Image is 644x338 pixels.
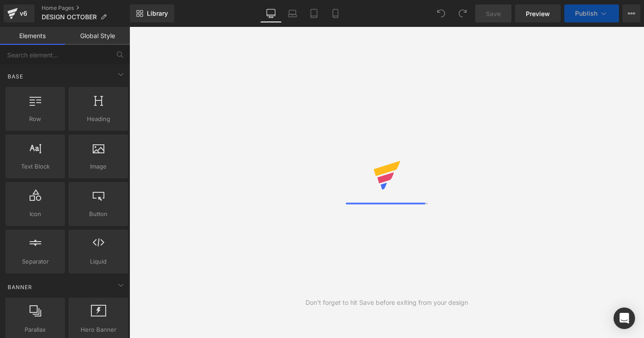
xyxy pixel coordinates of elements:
[71,162,125,171] span: Image
[71,325,125,334] span: Hero Banner
[454,4,472,22] button: Redo
[7,283,33,291] span: Banner
[486,9,501,18] span: Save
[71,209,125,219] span: Button
[526,9,550,18] span: Preview
[42,13,97,21] span: DESIGN OCTOBER
[614,308,635,329] div: Open Intercom Messenger
[8,257,62,266] span: Separator
[623,4,640,22] button: More
[260,4,282,22] a: Desktop
[65,27,130,45] a: Global Style
[7,72,24,81] span: Base
[8,162,62,171] span: Text Block
[8,209,62,219] span: Icon
[325,4,346,22] a: Mobile
[147,9,168,17] span: Library
[8,325,62,334] span: Parallax
[282,4,303,22] a: Laptop
[564,4,619,22] button: Publish
[303,4,325,22] a: Tablet
[8,114,62,124] span: Row
[71,257,125,266] span: Liquid
[71,114,125,124] span: Heading
[4,4,34,22] a: v6
[42,4,130,12] a: Home Pages
[575,10,597,17] span: Publish
[18,8,29,19] div: v6
[515,4,561,22] a: Preview
[130,4,174,22] a: New Library
[432,4,450,22] button: Undo
[305,298,468,308] div: Don't forget to hit Save before exiting from your design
